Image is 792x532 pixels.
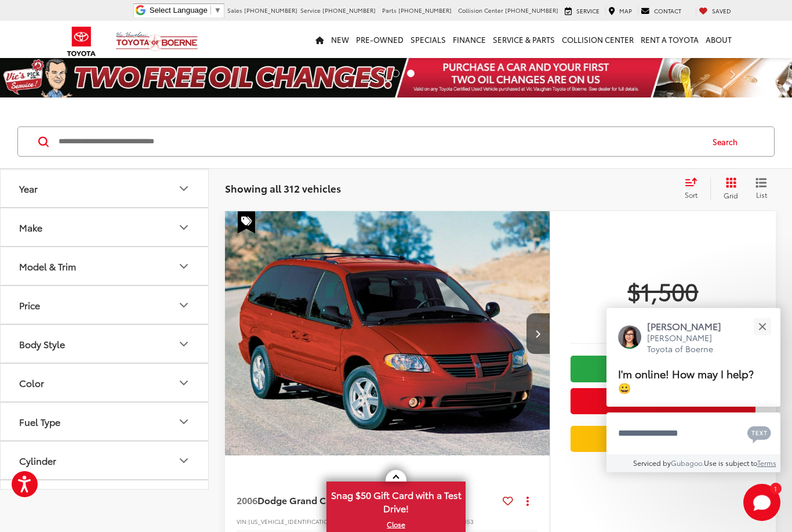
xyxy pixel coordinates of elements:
[19,260,76,272] div: Model & Trim
[177,376,191,390] div: Color
[571,356,755,382] a: Check Availability
[115,31,198,52] img: Vic Vaughan Toyota of Boerne
[744,420,775,446] button: Chat with SMS
[562,6,602,16] a: Service
[227,6,242,15] span: Sales
[225,181,341,195] span: Showing all 312 vehicles
[571,426,755,452] a: Value Your Trade
[1,169,209,207] button: YearYear
[150,6,208,15] span: Select Language
[328,483,464,518] span: Snag $50 Gift Card with a Test Drive!
[679,177,710,200] button: Select sort value
[712,6,731,15] span: Saved
[1,364,209,401] button: ColorColor
[177,259,191,273] div: Model & Trim
[19,338,65,349] div: Body Style
[606,412,780,454] textarea: Type your message
[237,517,248,526] span: VIN:
[224,211,551,455] div: 2006 Dodge Grand Caravan SXT 0
[237,494,498,506] a: 2006Dodge Grand CaravanSXT
[1,325,209,363] button: Body StyleBody Style
[382,6,397,15] span: Parts
[1,403,209,440] button: Fuel TypeFuel Type
[19,222,42,233] div: Make
[458,6,503,15] span: Collision Center
[606,308,780,472] div: Close[PERSON_NAME][PERSON_NAME] Toyota of BoerneI'm online! How may I help? 😀Type your messageCha...
[407,21,449,58] a: Specials
[177,298,191,312] div: Price
[177,220,191,234] div: Make
[633,458,671,468] span: Serviced by
[724,190,738,200] span: Grid
[177,182,191,196] div: Year
[571,388,755,414] button: Get Price Now
[747,425,771,443] svg: Text
[526,313,550,354] button: Next image
[1,247,209,285] button: Model & TrimModel & Trim
[237,493,257,506] span: 2006
[685,190,697,200] span: Sort
[19,455,56,466] div: Cylinder
[449,21,489,58] a: Finance
[19,416,60,427] div: Fuel Type
[248,517,363,526] span: [US_VEHICLE_IDENTIFICATION_NUMBER]
[257,493,355,506] span: Dodge Grand Caravan
[571,311,755,323] span: [DATE] Price:
[177,454,191,468] div: Cylinder
[702,127,754,156] button: Search
[647,320,733,332] p: [PERSON_NAME]
[60,23,103,60] img: Toyota
[244,6,297,15] span: [PHONE_NUMBER]
[750,314,775,339] button: Close
[312,21,328,58] a: Home
[743,484,780,521] svg: Start Chat
[774,486,777,491] span: 1
[353,21,407,58] a: Pre-Owned
[177,415,191,429] div: Fuel Type
[214,6,221,15] span: ▼
[328,21,353,58] a: New
[571,276,755,305] span: $1,500
[576,6,600,15] span: Service
[518,490,538,511] button: Actions
[618,365,754,395] span: I'm online! How may I help? 😀
[1,286,209,324] button: PricePrice
[19,183,38,194] div: Year
[150,6,221,15] a: Select Language​
[747,177,776,200] button: List View
[1,480,209,518] button: Drivetrain
[637,21,702,58] a: Rent a Toyota
[757,458,776,468] a: Terms
[704,458,757,468] span: Use is subject to
[702,21,735,58] a: About
[647,332,733,355] p: [PERSON_NAME] Toyota of Boerne
[300,6,321,15] span: Service
[605,6,635,16] a: Map
[322,6,376,15] span: [PHONE_NUMBER]
[210,6,211,15] span: ​
[398,6,452,15] span: [PHONE_NUMBER]
[238,211,255,233] span: Special
[619,6,632,15] span: Map
[526,496,529,505] span: dropdown dots
[671,458,704,468] a: Gubagoo.
[743,484,780,521] button: Toggle Chat Window
[755,190,767,200] span: List
[177,337,191,351] div: Body Style
[638,6,684,16] a: Contact
[654,6,681,15] span: Contact
[19,377,44,388] div: Color
[710,177,747,200] button: Grid View
[1,441,209,479] button: CylinderCylinder
[224,211,551,456] img: 2006 Dodge Grand Caravan SXT
[57,128,702,155] input: Search by Make, Model, or Keyword
[19,299,40,310] div: Price
[1,208,209,246] button: MakeMake
[489,21,558,58] a: Service & Parts: Opens in a new tab
[505,6,558,15] span: [PHONE_NUMBER]
[224,211,551,455] a: 2006 Dodge Grand Caravan SXT2006 Dodge Grand Caravan SXT2006 Dodge Grand Caravan SXT2006 Dodge Gr...
[558,21,637,58] a: Collision Center
[696,6,734,16] a: My Saved Vehicles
